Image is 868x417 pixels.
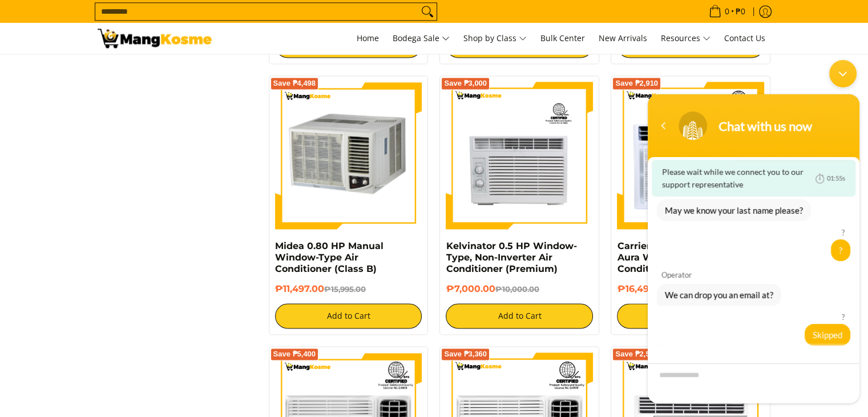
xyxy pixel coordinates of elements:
a: New Arrivals [593,23,653,54]
a: Resources [655,23,716,54]
h6: ₱7,000.00 [446,283,593,295]
del: ₱10,000.00 [495,284,539,294]
span: Bodega Sale [393,31,450,46]
span: ₱0 [734,7,747,15]
span: Save ₱2,910 [615,80,658,87]
span: Save ₱5,400 [273,351,316,358]
span: Contact Us [724,33,765,43]
a: Contact Us [718,23,771,54]
span: Shop by Class [463,31,527,46]
a: Home [351,23,385,54]
span: Save ₱3,360 [444,351,487,358]
span: Home [357,33,379,43]
del: ₱15,995.00 [324,284,366,294]
span: • [705,5,749,18]
img: Carrier 0.75 HP Remote Aura Window-Type Air Conditioner (Premium) [617,82,764,229]
h6: ₱11,497.00 [275,283,422,295]
a: Bulk Center [535,23,591,54]
iframe: SalesIQ Chatwindow [642,54,865,409]
img: Midea 0.80 HP Manual Window-Type Air Conditioner (Class B) [275,82,422,229]
a: Carrier 0.75 HP Remote Aura Window-Type Air Conditioner (Premium) [617,240,730,274]
span: Bulk Center [540,33,585,43]
button: Search [418,3,437,20]
a: Bodega Sale [387,23,455,54]
span: Save ₱2,587 [615,351,658,358]
span: Resources [661,31,710,46]
button: Add to Cart [446,303,593,328]
a: Shop by Class [458,23,532,54]
a: Midea 0.80 HP Manual Window-Type Air Conditioner (Class B) [275,240,383,274]
span: Save ₱3,000 [444,80,487,87]
a: Kelvinator 0.5 HP Window-Type, Non-Inverter Air Conditioner (Premium) [446,240,576,274]
img: Bodega Sale Aircon l Mang Kosme: Home Appliances Warehouse Sale [98,29,212,48]
nav: Main Menu [223,23,771,54]
span: Save ₱4,498 [273,80,316,87]
button: Add to Cart [617,303,764,328]
span: New Arrivals [599,33,647,43]
span: 0 [723,7,731,15]
img: kelvinator-.5hp-window-type-airconditioner-full-view-mang-kosme [446,82,593,229]
h6: ₱16,490.00 [617,283,764,295]
button: Add to Cart [275,303,422,328]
